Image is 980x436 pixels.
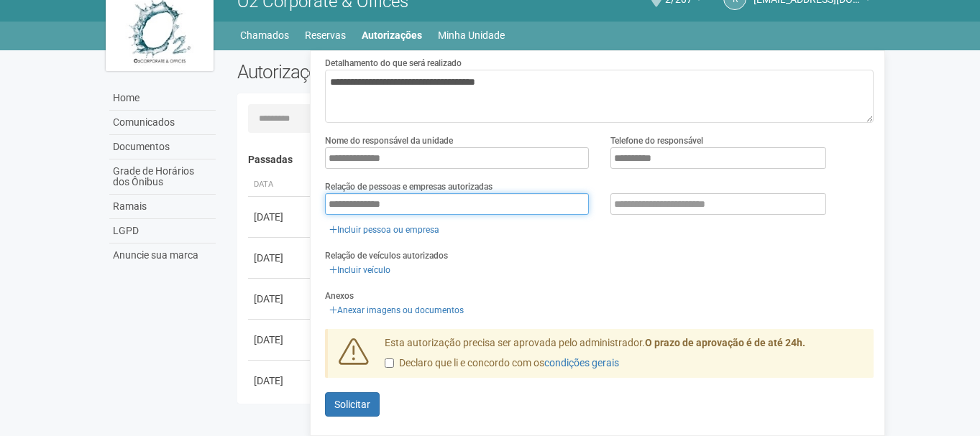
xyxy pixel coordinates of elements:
[109,135,216,159] a: Documentos
[254,374,307,388] div: [DATE]
[325,180,493,193] label: Relação de pessoas e empresas autorizadas
[325,392,380,417] button: Solicitar
[109,159,216,195] a: Grade de Horários dos Ônibus
[254,333,307,347] div: [DATE]
[325,249,448,262] label: Relação de veículos autorizados
[325,57,462,70] label: Detalhamento do que será realizado
[334,399,370,410] span: Solicitar
[362,25,422,45] a: Autorizações
[237,61,545,83] h2: Autorizações
[385,358,394,368] input: Declaro que li e concordo com oscondições gerais
[438,25,505,45] a: Minha Unidade
[325,302,468,318] a: Anexar imagens ou documentos
[254,292,307,306] div: [DATE]
[109,111,216,135] a: Comunicados
[374,336,874,378] div: Esta autorização precisa ser aprovada pelo administrador.
[109,86,216,111] a: Home
[325,134,453,147] label: Nome do responsável da unidade
[544,357,619,368] a: condições gerais
[248,173,313,197] th: Data
[610,134,703,147] label: Telefone do responsável
[109,219,216,243] a: LGPD
[240,25,289,45] a: Chamados
[254,251,307,265] div: [DATE]
[109,243,216,267] a: Anuncie sua marca
[385,356,619,371] label: Declaro que li e concordo com os
[325,289,354,302] label: Anexos
[109,195,216,219] a: Ramais
[325,262,395,278] a: Incluir veículo
[254,210,307,224] div: [DATE]
[305,25,346,45] a: Reservas
[325,222,444,238] a: Incluir pessoa ou empresa
[645,337,805,348] strong: O prazo de aprovação é de até 24h.
[248,154,864,165] h4: Passadas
